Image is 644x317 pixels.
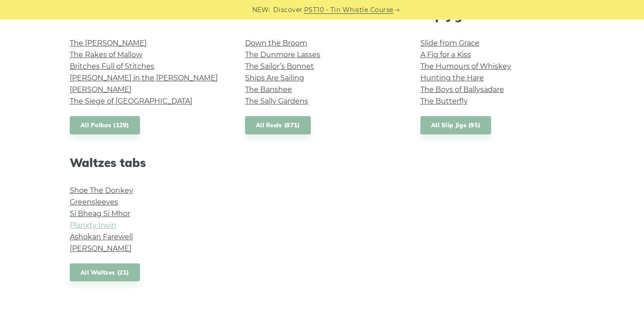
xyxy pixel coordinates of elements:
[245,62,314,71] a: The Sailor’s Bonnet
[70,74,218,82] a: [PERSON_NAME] in the [PERSON_NAME]
[420,62,511,71] a: The Humours of Whiskey
[273,5,303,15] span: Discover
[420,8,574,22] h2: Slip Jigs tabs
[70,62,154,71] a: Britches Full of Stitches
[252,5,271,15] span: NEW:
[70,116,140,134] a: All Polkas (129)
[70,8,224,22] h2: Polkas tabs
[70,263,140,282] a: All Waltzes (21)
[70,85,131,94] a: [PERSON_NAME]
[420,85,504,94] a: The Boys of Ballysadare
[420,97,468,105] a: The Butterfly
[420,74,484,82] a: Hunting the Hare
[420,39,479,47] a: Slide from Grace
[70,186,133,195] a: Shoe The Donkey
[70,209,130,218] a: Si­ Bheag Si­ Mhor
[420,116,491,134] a: All Slip Jigs (95)
[70,221,116,229] a: Planxty Irwin
[70,156,224,170] h2: Waltzes tabs
[70,39,147,47] a: The [PERSON_NAME]
[245,39,307,47] a: Down the Broom
[245,85,292,94] a: The Banshee
[245,74,304,82] a: Ships Are Sailing
[245,97,308,105] a: The Sally Gardens
[70,50,142,59] a: The Rakes of Mallow
[70,244,131,253] a: [PERSON_NAME]
[245,116,311,134] a: All Reels (871)
[420,50,471,59] a: A Fig for a Kiss
[245,50,320,59] a: The Dunmore Lasses
[304,5,394,15] a: PST10 - Tin Whistle Course
[70,198,118,206] a: Greensleeves
[245,8,399,22] h2: Reels tabs
[70,233,133,241] a: Ashokan Farewell
[70,97,192,105] a: The Siege of [GEOGRAPHIC_DATA]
